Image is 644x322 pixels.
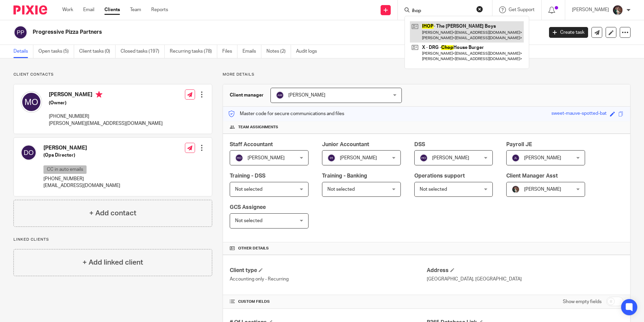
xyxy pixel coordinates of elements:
[563,298,602,305] label: Show empty fields
[506,173,558,179] span: Client Manager Asst
[13,25,28,39] img: svg%3E
[411,8,472,14] input: Search
[49,113,163,120] p: [PHONE_NUMBER]
[228,110,344,117] p: Master code for secure communications and files
[79,45,116,58] a: Client tasks (0)
[512,154,520,162] img: svg%3E
[121,45,165,58] a: Closed tasks (197)
[427,276,623,283] p: [GEOGRAPHIC_DATA], [GEOGRAPHIC_DATA]
[13,45,33,58] a: Details
[230,276,426,283] p: Accounting only - Recurring
[96,91,102,98] i: Primary
[43,165,87,174] p: CC in auto emails
[432,156,469,160] span: [PERSON_NAME]
[266,45,291,58] a: Notes (2)
[524,187,561,192] span: [PERSON_NAME]
[83,257,143,268] h4: + Add linked client
[230,299,426,304] h4: CUSTOM FIELDS
[43,176,120,182] p: [PHONE_NUMBER]
[235,218,262,223] span: Not selected
[427,267,623,274] h4: Address
[49,91,163,100] h4: [PERSON_NAME]
[296,45,322,58] a: Audit logs
[104,6,120,13] a: Clients
[13,5,47,15] img: Pixie
[230,92,264,99] h3: Client manager
[509,7,535,12] span: Get Support
[83,6,94,13] a: Email
[612,5,623,16] img: Profile%20picture%20JUS.JPG
[43,152,120,159] h5: (Ops Director)
[21,91,42,113] img: svg%3E
[512,185,520,193] img: Profile%20picture%20JUS.JPG
[420,187,447,192] span: Not selected
[288,93,325,98] span: [PERSON_NAME]
[420,154,428,162] img: svg%3E
[238,125,278,130] span: Team assignments
[340,156,377,160] span: [PERSON_NAME]
[551,110,607,118] div: sweet-mauve-spotted-bat
[524,156,561,160] span: [PERSON_NAME]
[62,6,73,13] a: Work
[230,173,265,179] span: Training - DSS
[151,6,168,13] a: Reports
[130,6,141,13] a: Team
[414,173,465,179] span: Operations support
[235,187,262,192] span: Not selected
[238,246,269,251] span: Other details
[322,142,369,147] span: Junior Accountant
[230,142,273,147] span: Staff Accountant
[13,237,212,242] p: Linked clients
[43,182,120,189] p: [EMAIL_ADDRESS][DOMAIN_NAME]
[327,187,355,192] span: Not selected
[49,120,163,127] p: [PERSON_NAME][EMAIL_ADDRESS][DOMAIN_NAME]
[223,72,631,77] p: More details
[43,144,120,152] h4: [PERSON_NAME]
[549,27,588,38] a: Create task
[38,45,74,58] a: Open tasks (5)
[49,100,163,106] h5: (Owner)
[322,173,367,179] span: Training - Banking
[21,144,37,161] img: svg%3E
[222,45,237,58] a: Files
[170,45,217,58] a: Recurring tasks (78)
[33,29,438,36] h2: Progressive Pizza Partners
[230,205,266,210] span: GCS Assignee
[276,91,284,99] img: svg%3E
[327,154,335,162] img: svg%3E
[230,267,426,274] h4: Client type
[248,156,285,160] span: [PERSON_NAME]
[243,45,261,58] a: Emails
[13,72,212,77] p: Client contacts
[89,208,136,218] h4: + Add contact
[414,142,425,147] span: DSS
[506,142,532,147] span: Payroll JE
[476,6,483,12] button: Clear
[235,154,243,162] img: svg%3E
[572,6,609,13] p: [PERSON_NAME]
